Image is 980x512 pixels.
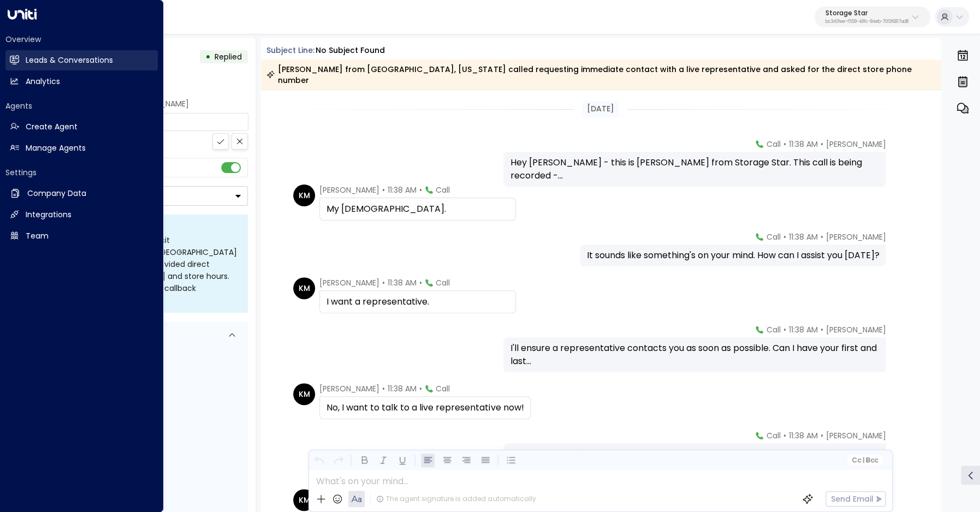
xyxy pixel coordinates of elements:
[510,342,879,368] div: I'll ensure a representative contacts you as soon as possible. Can I have your first and last...
[825,324,886,335] span: [PERSON_NAME]
[766,430,780,441] span: Call
[852,456,878,464] span: Cc Bcc
[890,324,912,346] img: 120_headshot.jpg
[319,184,379,195] span: [PERSON_NAME]
[26,76,60,87] h2: Analytics
[293,383,315,405] div: KM
[586,249,879,262] div: It sounds like something's on your mind. How can I assist you [DATE]?
[326,401,524,414] div: No, I want to talk to a live representative now!
[890,139,912,160] img: 120_headshot.jpg
[388,383,417,394] span: 11:38 AM
[26,142,86,154] h2: Manage Agents
[388,184,417,195] span: 11:38 AM
[862,456,864,464] span: |
[293,277,315,299] div: KM
[847,455,882,466] button: Cc|Bcc
[783,430,786,441] span: •
[510,156,879,182] div: Hey [PERSON_NAME] - this is [PERSON_NAME] from Storage Star. This call is being recorded -...
[5,100,158,111] h2: Agents
[331,454,345,467] button: Redo
[783,139,786,150] span: •
[5,226,158,246] a: Team
[766,231,780,242] span: Call
[788,139,817,150] span: 11:38 AM
[293,184,315,206] div: KM
[815,7,930,27] button: Storage Starbc340fee-f559-48fc-84eb-70f3f6817ad8
[26,121,78,133] h2: Create Agent
[783,324,786,335] span: •
[825,139,886,150] span: [PERSON_NAME]
[319,383,379,394] span: [PERSON_NAME]
[5,117,158,137] a: Create Agent
[26,55,113,66] h2: Leads & Conversations
[766,324,780,335] span: Call
[26,209,72,221] h2: Integrations
[825,231,886,242] span: [PERSON_NAME]
[820,139,823,150] span: •
[319,277,379,288] span: [PERSON_NAME]
[436,184,450,195] span: Call
[293,489,315,511] div: KM
[205,47,211,67] div: •
[783,231,786,242] span: •
[5,72,158,92] a: Analytics
[5,34,158,45] h2: Overview
[825,10,908,16] p: Storage Star
[316,45,385,56] div: No subject found
[436,383,450,394] span: Call
[376,494,536,504] div: The agent signature is added automatically
[266,45,314,56] span: Subject Line:
[890,430,912,452] img: 120_headshot.jpg
[820,324,823,335] span: •
[788,430,817,441] span: 11:38 AM
[820,231,823,242] span: •
[326,203,509,216] div: My [DEMOGRAPHIC_DATA].
[510,448,879,474] div: I understand you'd like to speak with a live representative. Unfortunately, I can't transfer the ...
[27,188,86,199] h2: Company Data
[382,277,385,288] span: •
[583,101,619,117] div: [DATE]
[825,20,908,24] p: bc340fee-f559-48fc-84eb-70f3f6817ad8
[5,167,158,178] h2: Settings
[312,454,326,467] button: Undo
[388,277,417,288] span: 11:38 AM
[890,231,912,253] img: 120_headshot.jpg
[326,295,509,308] div: I want a representative.
[788,324,817,335] span: 11:38 AM
[820,430,823,441] span: •
[419,184,422,195] span: •
[436,277,450,288] span: Call
[419,383,422,394] span: •
[5,183,158,204] a: Company Data
[825,430,886,441] span: [PERSON_NAME]
[766,139,780,150] span: Call
[419,277,422,288] span: •
[266,64,935,86] div: [PERSON_NAME] from [GEOGRAPHIC_DATA], [US_STATE] called requesting immediate contact with a live ...
[215,51,242,62] span: Replied
[382,383,385,394] span: •
[26,230,49,242] h2: Team
[382,184,385,195] span: •
[5,205,158,225] a: Integrations
[5,138,158,158] a: Manage Agents
[5,50,158,70] a: Leads & Conversations
[788,231,817,242] span: 11:38 AM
